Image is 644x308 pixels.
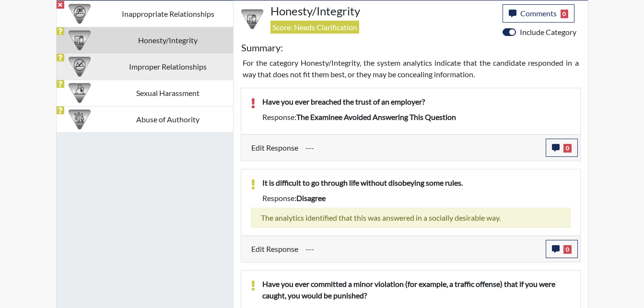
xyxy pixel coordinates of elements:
[251,208,571,228] div: The analytics identified that this was answered in a socially desirable way.
[69,82,91,104] img: CATEGORY%20ICON-23.dd685920.png
[563,144,572,153] span: 0
[270,4,495,18] h4: Honesty/Integrity
[520,26,576,38] label: Include Category
[69,3,91,25] img: CATEGORY%20ICON-14.139f8ef7.png
[251,139,298,157] label: Edit Response
[255,111,578,123] div: Response:
[298,139,546,157] div: Update the test taker's response, the change might impact the score
[255,192,578,204] div: Response:
[241,8,263,30] img: CATEGORY%20ICON-11.a5f294f4.png
[296,112,456,121] span: The examinee avoided answering this question
[103,106,233,132] td: Abuse of Authority
[561,10,569,18] span: 0
[103,0,233,27] td: Inappropriate Relationships
[103,27,233,53] td: Honesty/Integrity
[520,9,557,18] span: Comments
[546,139,578,157] button: 0
[563,245,572,254] span: 0
[103,80,233,106] td: Sexual Harassment
[270,21,359,34] span: Score: Needs Clarification
[243,57,579,80] p: For the category Honesty/Integrity, the system analytics indicate that the candidate responded in...
[546,240,578,258] button: 0
[262,96,571,107] p: Have you ever breached the trust of an employer?
[298,240,546,258] div: Update the test taker's response, the change might impact the score
[69,29,91,51] img: CATEGORY%20ICON-11.a5f294f4.png
[251,240,298,258] label: Edit Response
[69,56,91,78] img: CATEGORY%20ICON-13.7eaae7be.png
[262,177,571,189] p: It is difficult to go through life without disobeying some rules.
[103,53,233,80] td: Improper Relationships
[241,42,283,53] h5: Summary:
[296,193,326,202] span: disagree
[262,278,571,301] p: Have you ever committed a minor violation (for example, a traffic offense) that if you were caugh...
[69,108,91,130] img: CATEGORY%20ICON-01.94e51fac.png
[503,4,575,23] button: Comments0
